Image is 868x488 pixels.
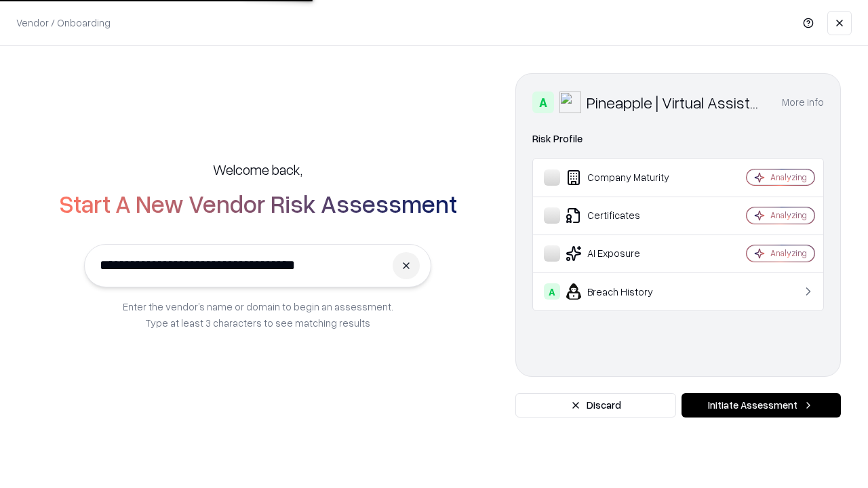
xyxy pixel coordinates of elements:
[770,247,807,259] div: Analyzing
[544,283,706,300] div: Breach History
[544,245,706,262] div: AI Exposure
[544,207,706,224] div: Certificates
[532,91,554,113] div: A
[59,190,457,217] h2: Start A New Vendor Risk Assessment
[782,90,824,115] button: More info
[16,16,111,30] p: Vendor / Onboarding
[123,298,393,331] p: Enter the vendor’s name or domain to begin an assessment. Type at least 3 characters to see match...
[559,91,581,113] img: Pineapple | Virtual Assistant Agency
[213,160,302,179] h5: Welcome back,
[515,393,676,418] button: Discard
[587,91,766,113] div: Pineapple | Virtual Assistant Agency
[532,131,824,147] div: Risk Profile
[770,171,807,183] div: Analyzing
[544,283,560,300] div: A
[770,209,807,221] div: Analyzing
[544,169,706,186] div: Company Maturity
[682,393,841,418] button: Initiate Assessment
